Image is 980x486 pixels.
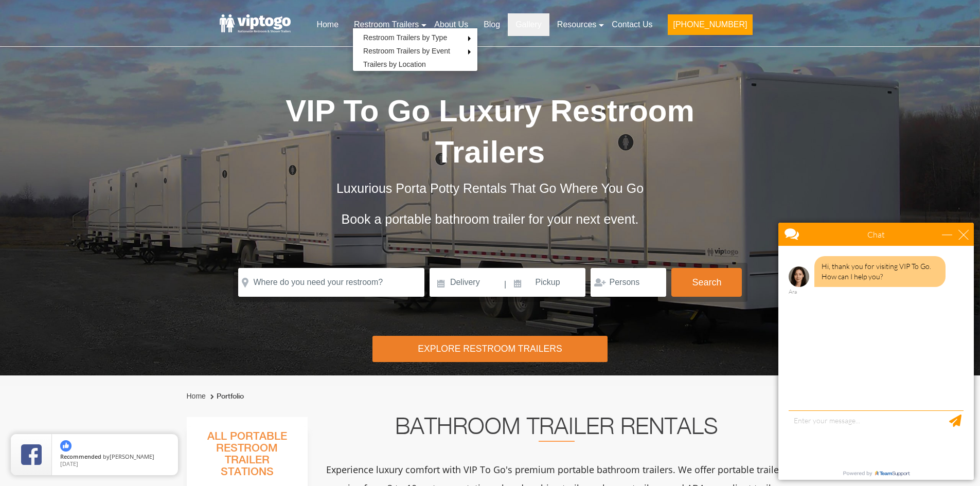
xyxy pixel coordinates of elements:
[353,58,436,71] a: Trailers by Location
[430,268,503,297] input: Delivery
[21,444,42,465] img: Review Rating
[671,268,742,297] button: Search
[309,13,346,36] a: Home
[60,460,78,467] span: [DATE]
[60,454,170,461] span: by
[508,268,586,297] input: Pickup
[604,13,660,36] a: Contact Us
[208,390,244,403] li: Portfolio
[549,13,604,36] a: Resources
[668,14,752,35] button: [PHONE_NUMBER]
[476,13,508,36] a: Blog
[772,217,980,486] iframe: Live Chat Box
[353,44,460,58] a: Restroom Trailers by Event
[322,417,792,442] h2: Bathroom Trailer Rentals
[353,31,457,44] a: Restroom Trailers by Type
[110,453,154,460] span: [PERSON_NAME]
[372,336,608,362] div: Explore Restroom Trailers
[238,268,424,297] input: Where do you need your restroom?
[286,94,694,169] span: VIP To Go Luxury Restroom Trailers
[60,440,72,452] img: thumbs up icon
[346,13,426,36] a: Restroom Trailers
[591,268,666,297] input: Persons
[187,392,206,400] a: Home
[504,268,506,301] span: |
[660,13,760,41] a: [PHONE_NUMBER]
[508,13,549,36] a: Gallery
[60,453,101,460] span: Recommended
[426,13,476,36] a: About Us
[341,212,638,226] span: Book a portable bathroom trailer for your next event.
[336,181,644,195] span: Luxurious Porta Potty Rentals That Go Where You Go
